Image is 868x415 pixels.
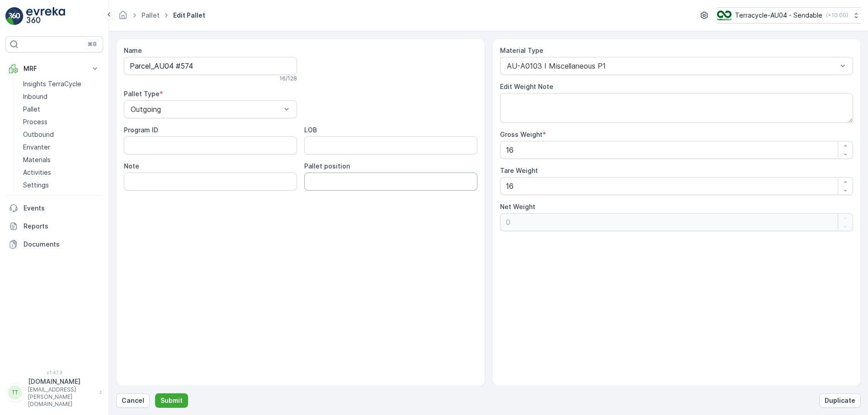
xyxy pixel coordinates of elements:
[24,240,99,249] p: Documents
[122,396,144,405] p: Cancel
[826,12,848,19] p: ( +10:00 )
[304,162,350,170] label: Pallet position
[5,377,103,408] button: TT[DOMAIN_NAME][EMAIL_ADDRESS][PERSON_NAME][DOMAIN_NAME]
[118,14,128,21] a: Homepage
[819,393,861,408] button: Duplicate
[171,11,207,20] span: Edit Pallet
[5,370,103,375] span: v 1.47.3
[23,143,50,152] p: Envanter
[116,393,150,408] button: Cancel
[500,167,538,174] label: Tare Weight
[8,385,22,400] div: TT
[28,386,95,408] p: [EMAIL_ADDRESS][PERSON_NAME][DOMAIN_NAME]
[124,47,142,54] label: Name
[304,126,317,134] label: LOB
[23,168,51,177] p: Activities
[160,396,183,405] p: Submit
[28,377,95,386] p: [DOMAIN_NAME]
[26,7,65,25] img: logo_light-DOdMpM7g.png
[24,204,99,213] p: Events
[717,7,861,23] button: Terracycle-AU04 - Sendable(+10:00)
[24,64,85,73] p: MRF
[124,126,158,134] label: Program ID
[23,130,54,139] p: Outbound
[500,131,542,138] label: Gross Weight
[279,75,297,82] p: 16 / 128
[19,116,103,128] a: Process
[5,235,103,253] a: Documents
[23,155,51,164] p: Materials
[5,7,24,25] img: logo
[19,78,103,90] a: Insights TerraCycle
[500,47,543,54] label: Material Type
[19,128,103,141] a: Outbound
[5,217,103,235] a: Reports
[500,203,535,210] label: Net Weight
[24,222,99,231] p: Reports
[88,41,97,48] p: ⌘B
[19,166,103,179] a: Activities
[23,181,49,190] p: Settings
[124,162,139,170] label: Note
[23,79,81,89] p: Insights TerraCycle
[825,396,855,405] p: Duplicate
[155,393,188,408] button: Submit
[500,83,553,90] label: Edit Weight Note
[23,117,47,126] p: Process
[124,90,160,98] label: Pallet Type
[19,154,103,166] a: Materials
[5,60,103,78] button: MRF
[735,11,822,20] p: Terracycle-AU04 - Sendable
[19,141,103,154] a: Envanter
[5,199,103,217] a: Events
[23,92,47,101] p: Inbound
[23,105,40,114] p: Pallet
[142,11,160,19] a: Pallet
[19,90,103,103] a: Inbound
[19,103,103,116] a: Pallet
[19,179,103,191] a: Settings
[717,10,731,20] img: terracycle_logo.png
